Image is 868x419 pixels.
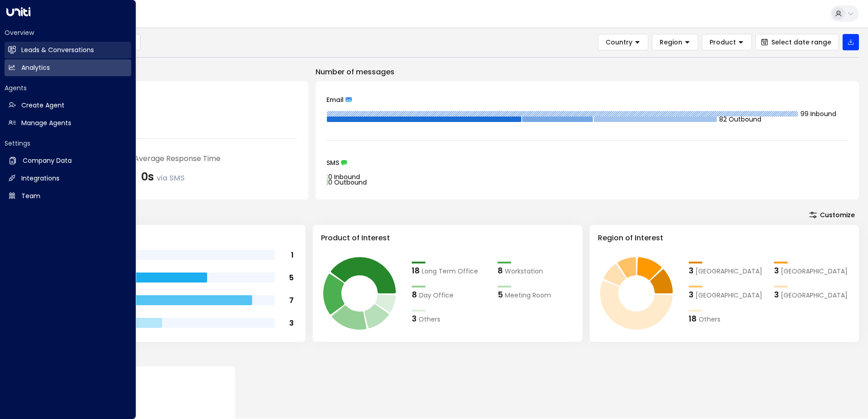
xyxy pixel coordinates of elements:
[774,288,851,301] div: 3Newcastle Upon Tyne
[800,109,836,118] tspan: 99 Inbound
[5,83,131,93] h2: Agents
[598,233,851,244] h3: Region of Interest
[5,28,131,37] h2: Overview
[326,97,344,103] span: Email
[498,264,574,277] div: 8Workstation
[289,295,294,306] tspan: 7
[21,174,59,183] h2: Integrations
[419,291,454,300] span: Day Office
[23,156,72,166] h2: Company Data
[5,42,131,58] a: Leads & Conversations
[44,233,297,244] h3: Range of Team Size
[47,153,297,164] div: Sales concierge agent's Average Response Time
[695,267,762,276] span: Manchester
[5,170,131,187] a: Integrations
[157,173,185,183] span: via SMS
[660,38,682,46] span: Region
[598,34,648,50] button: Country
[412,312,488,325] div: 3Others
[289,318,294,328] tspan: 3
[5,115,131,132] a: Manage Agents
[805,209,859,221] button: Customize
[652,34,698,50] button: Region
[689,312,697,325] div: 18
[36,351,859,362] p: Conversion Metrics
[412,264,488,277] div: 18Long Term Office
[412,312,417,325] div: 3
[695,291,762,300] span: Newcastle
[412,288,488,301] div: 8Day Office
[141,169,185,185] div: 0s
[328,172,360,181] tspan: 0 Inbound
[21,63,50,73] h2: Analytics
[755,34,839,50] button: Select date range
[412,288,417,301] div: 8
[781,291,848,300] span: Newcastle Upon Tyne
[289,273,294,283] tspan: 5
[36,67,308,78] p: Engagement Metrics
[21,191,40,201] h2: Team
[419,315,440,324] span: Others
[606,38,632,46] span: Country
[21,118,71,128] h2: Manage Agents
[422,267,478,276] span: Long Term Office
[498,288,503,301] div: 5
[412,264,420,277] div: 18
[5,139,131,148] h2: Settings
[505,291,551,300] span: Meeting Room
[699,315,720,324] span: Others
[316,67,859,78] p: Number of messages
[689,264,694,277] div: 3
[774,288,779,301] div: 3
[291,250,294,260] tspan: 1
[719,115,761,124] tspan: 82 Outbound
[505,267,543,276] span: Workstation
[689,264,765,277] div: 3Manchester
[321,233,574,244] h3: Product of Interest
[702,34,752,50] button: Product
[498,264,503,277] div: 8
[5,152,131,169] a: Company Data
[689,288,694,301] div: 3
[326,160,848,166] div: SMS
[710,38,736,46] span: Product
[21,45,94,55] h2: Leads & Conversations
[328,178,367,187] tspan: 0 Outbound
[498,288,574,301] div: 5Meeting Room
[781,267,848,276] span: London
[5,59,131,76] a: Analytics
[774,264,851,277] div: 3London
[21,101,64,110] h2: Create Agent
[689,288,765,301] div: 3Newcastle
[5,188,131,205] a: Team
[47,92,297,103] div: Number of Inquiries
[771,39,831,46] span: Select date range
[5,97,131,114] a: Create Agent
[689,312,765,325] div: 18Others
[774,264,779,277] div: 3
